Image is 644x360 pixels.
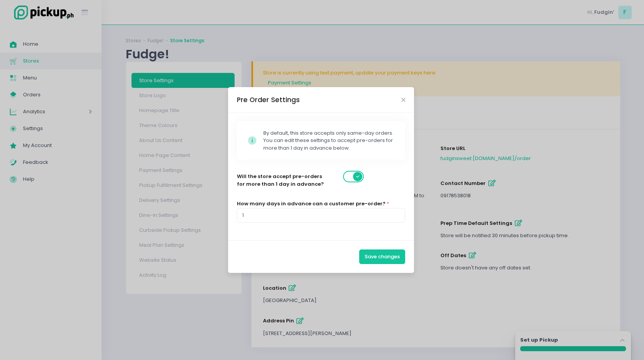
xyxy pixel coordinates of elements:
[237,208,406,223] input: 0
[237,95,300,105] div: Pre Order Settings
[232,169,336,192] label: Will the store accept pre-orders for more than 1 day in advance?
[401,98,405,102] button: Close
[359,249,405,264] button: Save changes
[237,200,386,208] label: How many days in advance can a customer pre-order?
[263,129,395,152] div: By default, this store accepts only same-day orders. You can edit these settings to accept pre-or...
